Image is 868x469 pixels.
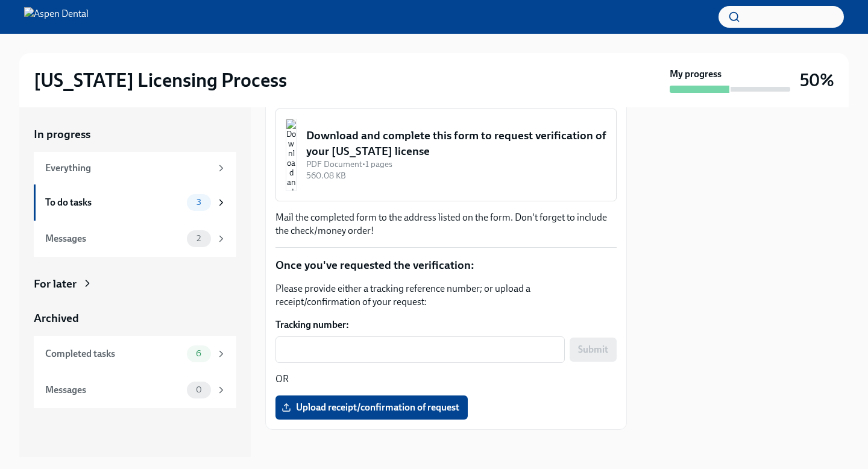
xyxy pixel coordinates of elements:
[34,276,77,292] div: For later
[34,336,236,372] a: Completed tasks6
[306,128,606,159] div: Download and complete this form to request verification of your [US_STATE] license
[34,152,236,184] a: Everything
[275,373,617,386] p: OR
[189,385,209,394] span: 0
[189,198,209,207] span: 3
[34,310,236,326] a: Archived
[45,162,211,175] div: Everything
[275,282,617,309] p: Please provide either a tracking reference number; or upload a receipt/confirmation of your request:
[34,372,236,408] a: Messages0
[275,257,617,273] p: Once you've requested the verification:
[45,383,182,397] div: Messages
[45,232,182,245] div: Messages
[286,119,297,191] img: Download and complete this form to request verification of your Texas license
[24,7,89,27] img: Aspen Dental
[34,276,236,292] a: For later
[34,184,236,221] a: To do tasks3
[34,68,287,92] h2: [US_STATE] Licensing Process
[275,211,617,238] p: Mail the completed form to the address listed on the form. Don't forget to include the check/mone...
[45,347,182,360] div: Completed tasks
[670,68,722,81] strong: My progress
[306,170,606,181] div: 560.08 KB
[189,349,209,358] span: 6
[306,159,606,170] div: PDF Document • 1 pages
[34,221,236,257] a: Messages2
[45,196,182,209] div: To do tasks
[189,234,208,243] span: 2
[34,127,236,142] a: In progress
[275,109,617,201] button: Download and complete this form to request verification of your [US_STATE] licensePDF Document•1 ...
[275,318,617,332] label: Tracking number:
[800,69,834,91] h3: 50%
[275,395,468,420] label: Upload receipt/confirmation of request
[284,401,459,414] span: Upload receipt/confirmation of request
